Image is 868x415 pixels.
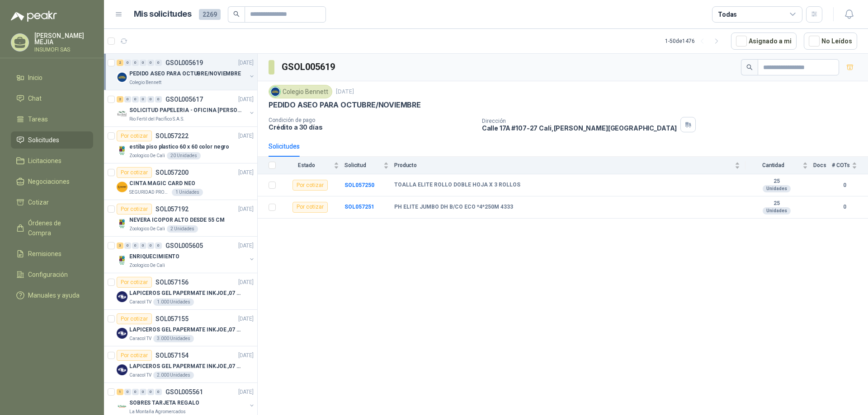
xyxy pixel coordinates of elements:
div: Por cotizar [117,350,152,361]
span: Órdenes de Compra [28,218,85,238]
b: 0 [832,203,857,211]
span: search [233,11,240,17]
span: Solicitud [344,162,382,168]
p: GSOL005561 [165,389,203,395]
div: Unidades [763,185,791,192]
div: 1.000 Unidades [153,298,194,306]
p: Calle 17A #107-27 Cali , [PERSON_NAME][GEOGRAPHIC_DATA] [482,124,677,132]
b: TOALLA ELITE ROLLO DOBLE HOJA X 3 ROLLOS [394,182,520,189]
span: Producto [394,162,733,168]
div: Por cotizar [292,180,328,191]
span: Tareas [28,114,48,124]
span: # COTs [832,162,850,168]
p: [DATE] [238,242,254,250]
span: Cotizar [28,197,49,207]
a: 2 0 0 0 0 0 GSOL005619[DATE] Company LogoPEDIDO ASEO PARA OCTUBRE/NOVIEMBREColegio Bennett [117,57,255,86]
p: PEDIDO ASEO PARA OCTUBRE/NOVIEMBRE [129,70,241,78]
th: Estado [281,157,344,174]
div: Colegio Bennett [269,85,332,98]
a: Órdenes de Compra [11,214,93,242]
span: Solicitudes [28,135,59,145]
p: Caracol TV [129,298,151,306]
p: PEDIDO ASEO PARA OCTUBRE/NOVIEMBRE [269,100,421,110]
p: [DATE] [238,278,254,287]
p: Colegio Bennett [129,79,161,86]
h1: Mis solicitudes [134,8,192,21]
a: Por cotizarSOL057155[DATE] Company LogoLAPICEROS GEL PAPERMATE INKJOE ,07 1 LOGO 1 TINTACaracol T... [104,310,257,346]
button: Asignado a mi [731,33,797,50]
b: 25 [745,178,808,185]
p: SOL057156 [156,279,189,285]
p: [DATE] [238,95,254,104]
span: Licitaciones [28,156,61,166]
b: SOL057250 [344,182,374,188]
img: Company Logo [117,218,127,229]
p: Caracol TV [129,372,151,379]
a: 2 0 0 0 0 0 GSOL005617[DATE] Company LogoSOLICITUD PAPELERIA - OFICINA [PERSON_NAME]Rio Fertil de... [117,94,255,123]
div: 0 [140,96,146,103]
p: CINTA MAGIC CARD NEO [129,179,195,188]
span: Configuración [28,270,68,280]
a: Cotizar [11,194,93,211]
img: Company Logo [117,401,127,412]
p: [DATE] [238,351,254,360]
th: Producto [394,157,745,174]
img: Company Logo [270,87,280,97]
div: 0 [140,60,146,66]
th: Solicitud [344,157,394,174]
p: Zoologico De Cali [129,152,165,159]
div: 0 [124,242,131,249]
div: 20 Unidades [167,152,201,159]
p: SEGURIDAD PROVISER LTDA [129,189,170,196]
button: No Leídos [804,33,857,50]
p: Zoologico De Cali [129,262,165,269]
a: Por cotizarSOL057156[DATE] Company LogoLAPICEROS GEL PAPERMATE INKJOE ,07 1 LOGO 1 TINTACaracol T... [104,273,257,310]
span: Remisiones [28,249,61,259]
p: [DATE] [238,205,254,214]
span: Estado [281,162,332,168]
span: search [746,64,753,70]
div: 1 [117,389,123,395]
div: 0 [155,96,162,103]
div: 0 [132,96,139,103]
h3: GSOL005619 [282,60,336,74]
img: Logo peakr [11,11,57,22]
a: Por cotizarSOL057192[DATE] Company LogoNEVERA ICOPOR ALTO DESDE 55 CMZoologico De Cali2 Unidades [104,200,257,237]
div: 0 [124,60,131,66]
th: Docs [813,157,832,174]
a: Configuración [11,266,93,283]
p: INSUMOFI SAS [34,47,93,52]
div: 0 [132,60,139,66]
a: Inicio [11,69,93,86]
p: [DATE] [238,388,254,396]
div: 0 [155,60,162,66]
img: Company Logo [117,145,127,156]
p: Dirección [482,118,677,124]
p: Rio Fertil del Pacífico S.A.S. [129,116,184,123]
b: PH ELITE JUMBO DH B/CO ECO *4*250M 4333 [394,204,513,211]
img: Company Logo [117,291,127,302]
a: Por cotizarSOL057154[DATE] Company LogoLAPICEROS GEL PAPERMATE INKJOE ,07 1 LOGO 1 TINTACaracol T... [104,346,257,383]
p: ENRIQUECIMIENTO [129,252,179,261]
img: Company Logo [117,72,127,83]
p: SOL057192 [156,206,189,212]
div: 0 [155,389,162,395]
p: GSOL005605 [165,242,203,249]
p: [DATE] [336,88,354,96]
div: 2 Unidades [167,225,198,233]
p: GSOL005619 [165,60,203,66]
p: Crédito a 30 días [269,123,475,131]
th: Cantidad [745,157,813,174]
a: Por cotizarSOL057200[DATE] Company LogoCINTA MAGIC CARD NEOSEGURIDAD PROVISER LTDA1 Unidades [104,163,257,200]
img: Company Logo [117,364,127,375]
img: Company Logo [117,328,127,339]
div: 0 [147,60,154,66]
p: Condición de pago [269,117,475,123]
div: Por cotizar [117,313,152,324]
a: Negociaciones [11,173,93,190]
p: [DATE] [238,132,254,140]
p: [DATE] [238,59,254,67]
p: SOLICITUD PAPELERIA - OFICINA [PERSON_NAME] [129,106,242,115]
a: SOL057251 [344,204,374,210]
